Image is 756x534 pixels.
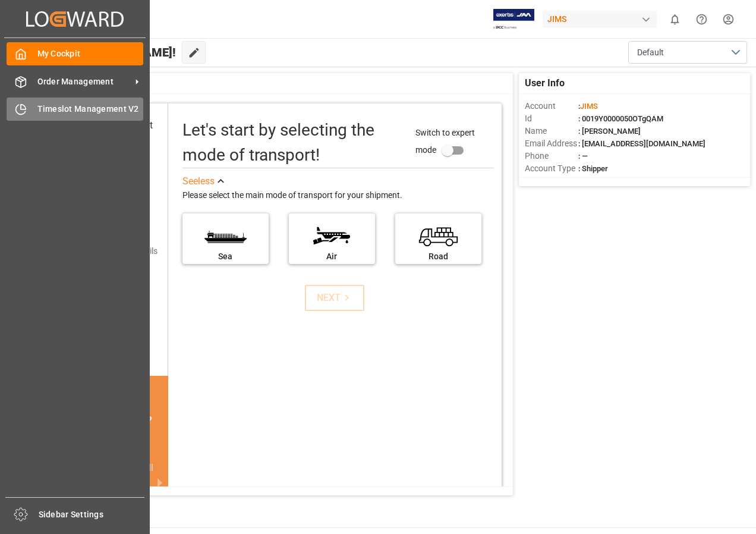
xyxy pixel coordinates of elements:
span: Phone [525,150,578,162]
span: My Cockpit [37,48,144,60]
button: next slide / item [152,432,168,532]
span: Email Address [525,137,578,150]
button: show 0 new notifications [661,6,688,33]
span: Timeslot Management V2 [37,103,144,115]
span: : — [578,152,588,161]
div: Please select the main mode of transport for your shipment. [182,189,493,203]
span: Name [525,125,578,137]
div: NEXT [317,291,353,305]
span: Sidebar Settings [39,508,145,521]
span: : 0019Y0000050OTgQAM [578,114,663,123]
div: JIMS [543,11,657,28]
span: Default [637,46,664,59]
span: : Shipper [578,164,608,173]
span: Account Type [525,162,578,175]
span: JIMS [580,102,598,111]
button: open menu [628,41,747,64]
img: Exertis%20JAM%20-%20Email%20Logo.jpg_1722504956.jpg [493,9,534,30]
button: JIMS [543,8,661,30]
span: Id [525,112,578,125]
div: Add shipping details [83,245,157,257]
div: Sea [188,250,263,263]
span: : [PERSON_NAME] [578,127,641,136]
span: : [578,102,598,111]
span: User Info [525,76,565,90]
span: Order Management [37,76,131,88]
span: Switch to expert mode [415,128,475,155]
div: Road [401,250,475,263]
div: Let's start by selecting the mode of transport! [182,118,404,168]
button: NEXT [305,285,364,311]
span: Account [525,100,578,112]
button: Help Center [688,6,715,33]
a: My Cockpit [7,42,143,65]
a: Timeslot Management V2 [7,98,143,121]
div: Air [295,250,369,263]
span: : [EMAIL_ADDRESS][DOMAIN_NAME] [578,139,705,148]
div: See less [182,174,215,189]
